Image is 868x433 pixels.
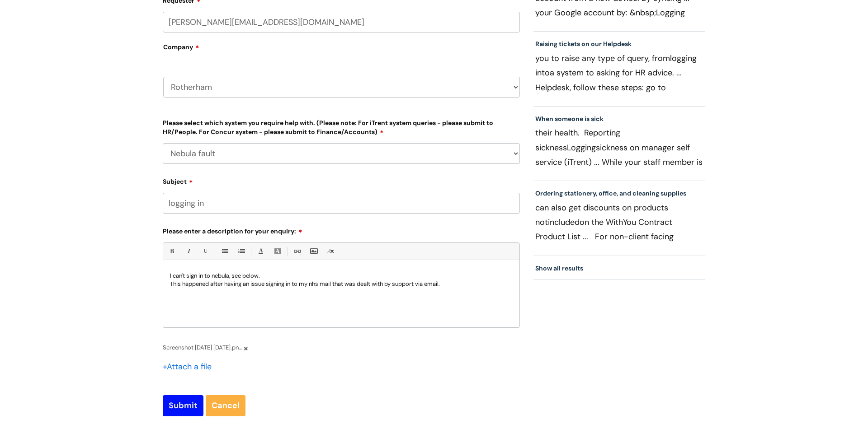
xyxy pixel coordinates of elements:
div: Attach a file [163,359,217,374]
a: Raising tickets on our Helpdesk [535,40,632,48]
a: When someone is sick [535,115,604,123]
a: Remove formatting (Ctrl-\) [325,246,336,257]
a: Insert Image... [308,246,319,257]
a: Font Color [255,246,266,257]
p: This happened after having an issue signing in to my nhs mail that was dealt with by support via ... [170,280,513,296]
p: can also get discounts on products not on the WithYou Contract Product List ... For non-client fa... [535,200,703,244]
a: • Unordered List (Ctrl-Shift-7) [219,246,230,257]
a: Link [291,246,302,257]
label: Company [163,40,520,61]
a: Back Color [272,246,283,257]
p: their health. Reporting sickness sickness on manager self service (iTrent) ... While your staff m... [535,126,703,169]
span: logging [670,53,697,64]
label: Please enter a description for your enquiry: [163,224,520,235]
a: Cancel [206,395,245,416]
span: Screenshot [DATE] [DATE].png (171.21 KB ) - [163,342,242,353]
input: Submit [163,395,203,416]
a: Show all results [535,264,583,272]
a: Underline(Ctrl-U) [199,246,211,257]
span: + [163,361,167,372]
p: I can't sign in to nebula, see below. [170,272,513,280]
a: Ordering stationery, office, and cleaning supplies [535,189,686,197]
input: Email [163,12,520,33]
label: Please select which system you require help with. (Please note: For iTrent system queries - pleas... [163,117,520,136]
span: Logging [656,7,685,18]
span: into [535,67,550,78]
p: you to raise any type of query, from a system to asking for HR advice. ... Helpdesk, follow these... [535,51,703,94]
span: Logging [567,142,596,153]
a: Bold (Ctrl-B) [166,246,177,257]
label: Subject [163,175,520,186]
a: 1. Ordered List (Ctrl-Shift-8) [236,246,247,257]
span: included [548,217,580,228]
a: Italic (Ctrl-I) [183,246,194,257]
